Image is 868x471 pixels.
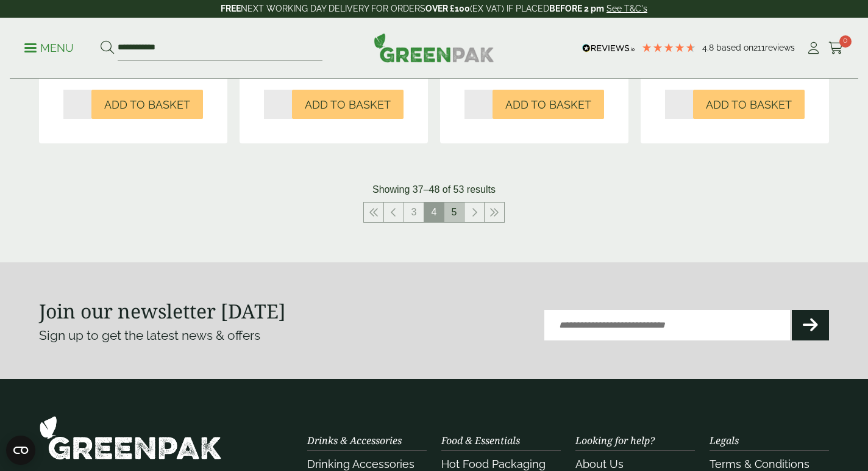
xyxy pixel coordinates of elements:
[702,43,716,52] span: 4.8
[806,42,821,54] i: My Account
[24,41,74,56] p: Menu
[305,98,391,112] span: Add to Basket
[575,458,624,470] a: About Us
[505,98,591,112] span: Add to Basket
[307,458,414,470] a: Drinking Accessories
[607,4,647,13] a: See T&C's
[374,33,494,62] img: GreenPak Supplies
[404,203,424,222] a: 3
[91,90,203,119] button: Add to Basket
[221,4,241,13] strong: FREE
[444,203,464,222] a: 5
[693,90,805,119] button: Add to Basket
[24,41,74,53] a: Menu
[6,436,35,465] button: Open CMP widget
[765,43,795,52] span: reviews
[753,43,765,52] span: 211
[292,90,404,119] button: Add to Basket
[549,4,604,13] strong: BEFORE 2 pm
[39,298,286,324] strong: Join our newsletter [DATE]
[828,39,844,57] a: 0
[706,98,792,112] span: Add to Basket
[716,43,753,52] span: Based on
[425,4,470,13] strong: OVER £100
[493,90,604,119] button: Add to Basket
[104,98,190,112] span: Add to Basket
[641,42,696,53] div: 4.79 Stars
[839,35,852,48] span: 0
[828,42,844,54] i: Cart
[372,182,496,197] p: Showing 37–48 of 53 results
[582,44,635,52] img: REVIEWS.io
[441,458,546,470] a: Hot Food Packaging
[710,458,809,470] a: Terms & Conditions
[424,203,444,222] span: 4
[39,326,394,345] p: Sign up to get the latest news & offers
[39,415,222,460] img: GreenPak Supplies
